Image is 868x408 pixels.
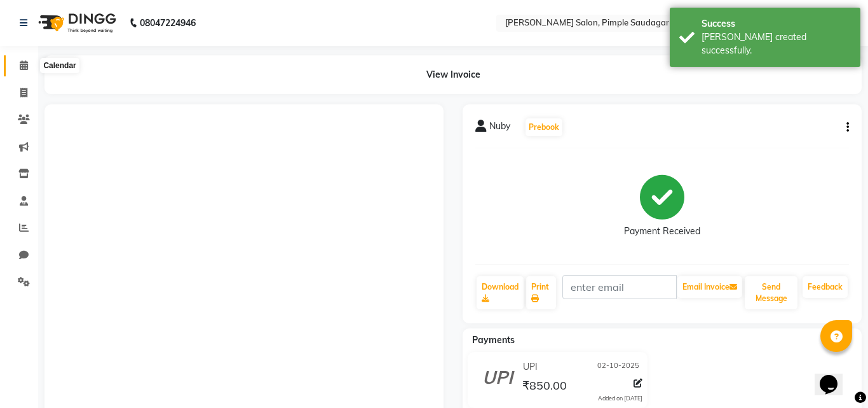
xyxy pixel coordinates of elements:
div: Success [702,17,851,31]
iframe: chat widget [815,357,855,395]
a: Download [477,276,524,309]
div: View Invoice [44,55,862,94]
input: enter email [562,275,677,299]
img: logo [32,5,119,41]
a: Print [526,276,556,309]
button: Send Message [745,276,797,309]
div: Payment Received [624,225,700,238]
div: Added on [DATE] [598,394,642,403]
a: Feedback [803,276,848,298]
button: Email Invoice [677,276,742,298]
div: Bill created successfully. [702,31,851,57]
div: Calendar [40,58,79,73]
span: ₹850.00 [522,378,567,396]
button: Prebook [526,118,562,136]
b: 08047224946 [140,5,196,41]
span: Nuby [489,120,510,137]
span: 02-10-2025 [597,360,639,374]
span: Payments [472,334,515,346]
span: UPI [523,360,538,374]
